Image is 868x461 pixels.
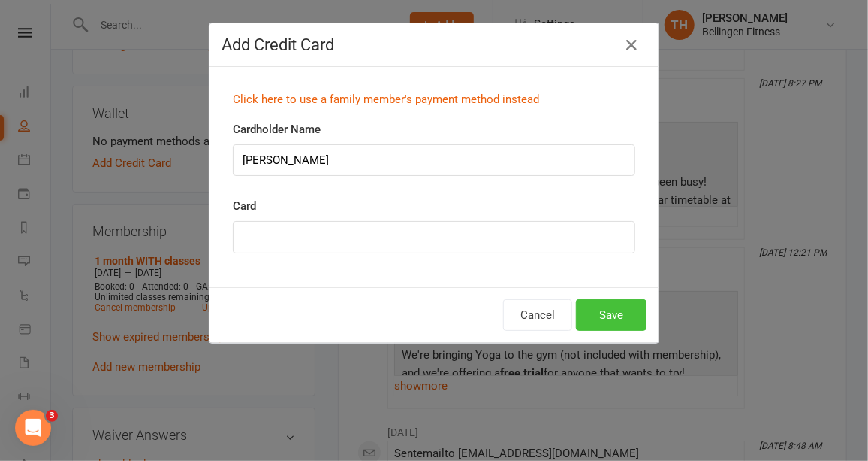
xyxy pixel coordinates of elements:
[233,120,321,138] label: Cardholder Name
[15,410,51,446] iframe: Intercom live chat
[233,197,256,215] label: Card
[619,33,643,57] button: Close
[233,93,539,106] a: Click here to use a family member's payment method instead
[46,410,58,422] span: 3
[243,231,625,244] iframe: Secure card payment input frame
[503,299,572,331] button: Cancel
[576,299,646,331] button: Save
[222,35,646,54] h4: Add Credit Card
